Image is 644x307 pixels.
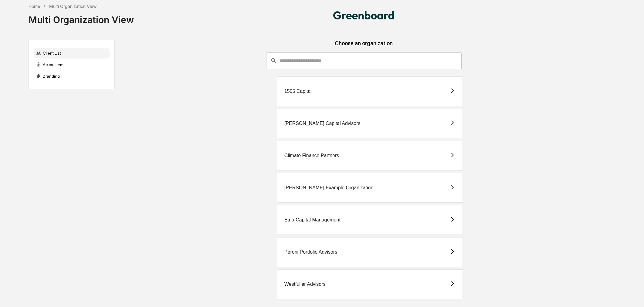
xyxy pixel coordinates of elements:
[34,71,110,82] div: Branding
[284,282,326,287] div: Westfuller Advisors
[333,11,394,19] img: Dziura Compliance Consulting, LLC
[120,40,608,52] div: Choose an organization
[284,249,337,255] div: Peroni Portfolio Advisors
[29,4,40,9] div: Home
[284,153,339,158] div: Climate Finance Partners
[284,89,312,94] div: 1505 Capital
[284,185,373,191] div: [PERSON_NAME] Example Organization
[29,9,134,25] div: Multi Organization View
[284,217,341,223] div: Etna Capital Management
[284,121,361,126] div: [PERSON_NAME] Capital Advisors
[49,4,97,9] div: Multi Organization View
[266,52,462,69] div: consultant-dashboard__filter-organizations-search-bar
[34,59,110,70] div: Action Items
[34,48,110,59] div: Client List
